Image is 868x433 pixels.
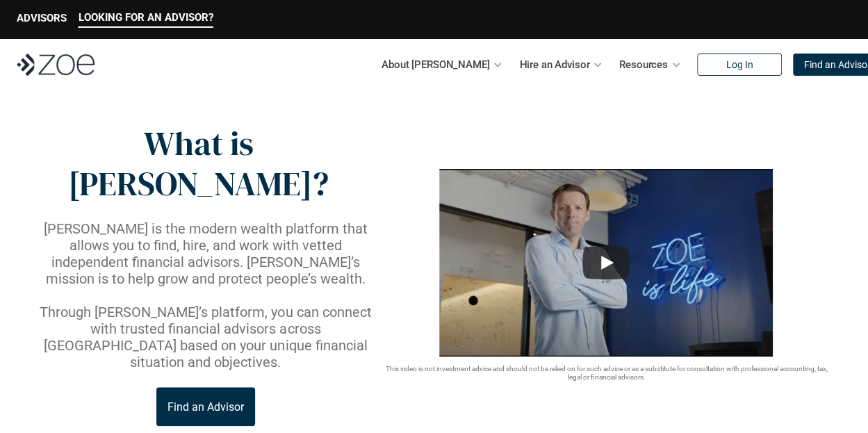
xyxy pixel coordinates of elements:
p: ADVISORS [17,12,67,24]
a: Log In [697,54,782,76]
p: This video is not investment advice and should not be relied on for such advice or as a substitut... [378,365,835,382]
img: sddefault.webp [439,169,773,357]
p: Find an Advisor [167,400,244,414]
p: Resources [619,54,668,75]
a: Find an Advisor [156,387,255,426]
p: Hire an Advisor [519,54,589,75]
p: About [PERSON_NAME] [382,54,489,75]
p: [PERSON_NAME] is the modern wealth platform that allows you to find, hire, and work with vetted i... [33,220,378,287]
p: What is [PERSON_NAME]? [33,124,363,204]
p: LOOKING FOR AN ADVISOR? [79,11,213,24]
p: Through [PERSON_NAME]’s platform, you can connect with trusted financial advisors across [GEOGRAP... [33,304,378,370]
p: Log In [726,59,753,71]
button: Play [582,246,630,279]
